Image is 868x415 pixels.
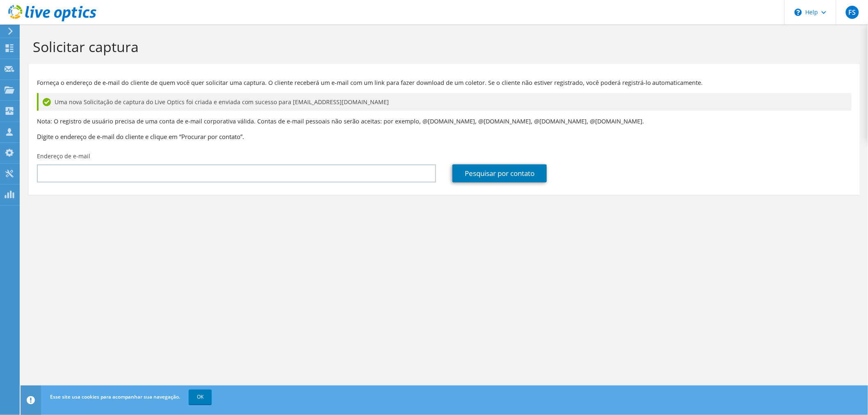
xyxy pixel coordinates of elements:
p: Nota: O registro de usuário precisa de uma conta de e-mail corporativa válida. Contas de e-mail p... [37,117,852,126]
span: FS [846,6,859,19]
span: Esse site usa cookies para acompanhar sua navegação. [50,393,180,400]
label: Endereço de e-mail [37,152,90,160]
p: Forneça o endereço de e-mail do cliente de quem você quer solicitar uma captura. O cliente recebe... [37,78,852,87]
a: Pesquisar por contato [452,164,547,182]
h3: Digite o endereço de e-mail do cliente e clique em “Procurar por contato”. [37,132,852,141]
svg: \n [795,9,802,16]
h1: Solicitar captura [33,38,852,55]
span: Uma nova Solicitação de captura do Live Optics foi criada e enviada com sucesso para [EMAIL_ADDRE... [55,98,389,107]
a: OK [189,390,212,404]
